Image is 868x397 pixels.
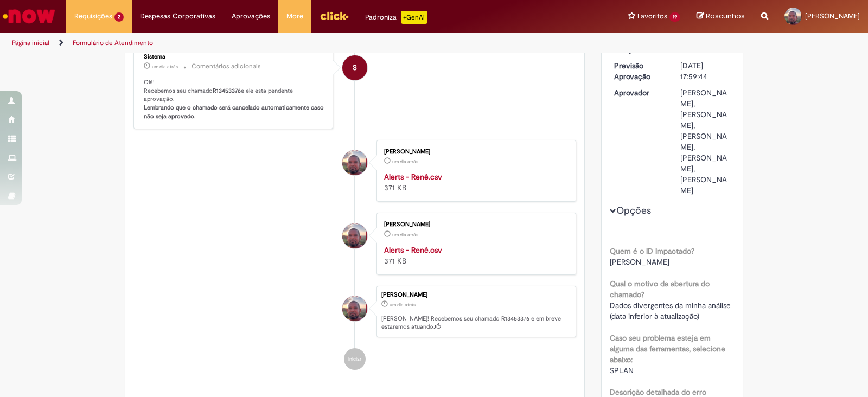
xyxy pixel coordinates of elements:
a: Alerts - Renê.csv [384,245,442,255]
div: Samuel Rodrigues Da Costa [342,150,367,175]
span: um dia atrás [390,302,416,308]
span: 19 [669,12,680,22]
div: 371 KB [384,245,565,266]
span: 2 [114,12,124,22]
a: Alerts - Renê.csv [384,172,442,182]
span: um dia atrás [392,158,418,165]
span: um dia atrás [392,232,418,238]
small: Comentários adicionais [192,62,261,71]
div: Samuel Rodrigues Da Costa [342,296,367,321]
ul: Histórico de tíquete [133,34,576,381]
div: [DATE] 17:59:44 [680,60,731,82]
div: [PERSON_NAME], [PERSON_NAME], [PERSON_NAME], [PERSON_NAME], [PERSON_NAME] [680,87,731,196]
span: More [286,11,303,22]
img: ServiceNow [1,5,57,27]
div: System [342,55,367,80]
li: Samuel Rodrigues Da Costa [133,286,576,338]
b: Quem é o ID Impactado? [610,246,694,256]
b: Caso seu problema esteja em alguma das ferramentas, selecione abaixo: [610,333,725,364]
time: 27/08/2025 15:59:44 [390,302,416,308]
span: Favoritos [637,11,667,22]
span: Dados divergentes da minha análise (data inferior à atualização) [610,300,733,321]
div: [PERSON_NAME] [384,221,565,228]
span: um dia atrás [680,44,721,54]
time: 27/08/2025 15:59:34 [392,158,418,165]
span: [PERSON_NAME] [805,11,860,21]
time: 27/08/2025 15:59:59 [152,63,178,70]
div: [PERSON_NAME] [381,292,570,298]
p: +GenAi [401,11,427,24]
div: Samuel Rodrigues Da Costa [342,223,367,248]
span: Rascunhos [706,11,745,21]
span: Despesas Corporativas [140,11,215,22]
b: Qual o motivo da abertura do chamado? [610,279,710,299]
dt: Previsão Aprovação [606,60,673,82]
span: [PERSON_NAME] [610,257,669,267]
span: um dia atrás [152,63,178,70]
div: 371 KB [384,171,565,193]
span: SPLAN [610,366,634,375]
a: Página inicial [12,39,49,47]
ul: Trilhas de página [8,33,571,53]
a: Formulário de Atendimento [73,39,153,47]
b: R13453376 [213,87,241,95]
img: click_logo_yellow_360x200.png [320,8,349,24]
div: Padroniza [365,11,427,24]
dt: Aprovador [606,87,673,98]
span: Aprovações [232,11,270,22]
a: Rascunhos [697,11,745,22]
b: Descrição detalhada do erro [610,387,706,397]
time: 27/08/2025 15:59:44 [680,44,721,54]
b: Lembrando que o chamado será cancelado automaticamente caso não seja aprovado. [144,104,325,120]
p: Olá! Recebemos seu chamado e ele esta pendente aprovação. [144,78,324,121]
p: [PERSON_NAME]! Recebemos seu chamado R13453376 e em breve estaremos atuando. [381,315,570,331]
span: S [353,55,357,81]
div: [PERSON_NAME] [384,149,565,155]
span: Requisições [74,11,112,22]
time: 27/08/2025 15:58:26 [392,232,418,238]
div: Sistema [144,54,324,60]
